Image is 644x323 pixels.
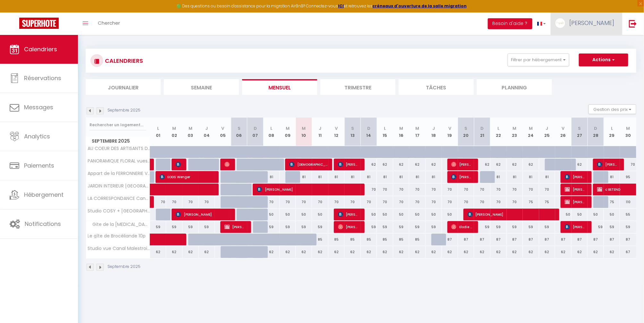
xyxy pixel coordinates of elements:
th: 02 [166,118,182,146]
div: 59 [377,221,393,233]
div: 81 [490,171,507,183]
div: 62 [572,246,588,258]
div: 62 [328,246,345,258]
div: 85 [377,234,393,245]
div: 50 [377,209,393,220]
span: Notifications [25,220,61,228]
abbr: S [351,125,354,131]
th: 20 [458,118,474,146]
div: 50 [426,209,442,220]
th: 01 [150,118,166,146]
div: 50 [280,209,296,220]
div: 87 [555,234,572,245]
div: 87 [474,234,490,245]
th: 24 [523,118,539,146]
span: LA CORRESPONDANCE Canal St Congard 8p [87,196,151,201]
th: 26 [555,118,572,146]
th: 14 [361,118,377,146]
span: [PERSON_NAME] [451,171,473,183]
div: 70 [458,196,474,208]
span: Messages [24,103,53,111]
div: 81 [296,171,312,183]
div: 70 [199,196,215,208]
button: Ouvrir le widget de chat LiveChat [5,3,24,22]
div: 59 [393,221,410,233]
li: Planning [477,79,552,95]
div: 50 [361,209,377,220]
th: 11 [312,118,328,146]
div: 59 [507,221,523,233]
abbr: M [172,125,176,131]
abbr: L [271,125,273,131]
div: 81 [409,171,426,183]
span: [PERSON_NAME] [468,208,555,220]
div: 70 [393,196,410,208]
div: 110 [620,196,636,208]
div: 50 [312,209,328,220]
th: 10 [296,118,312,146]
div: 70 [426,196,442,208]
div: 87 [588,234,604,245]
th: 25 [539,118,555,146]
button: Besoin d'aide ? [488,18,532,29]
li: Tâches [399,79,474,95]
div: 81 [377,171,393,183]
div: 59 [474,221,490,233]
th: 23 [507,118,523,146]
div: 70 [296,196,312,208]
span: [PERSON_NAME] [338,208,360,220]
span: [PERSON_NAME] [565,171,587,183]
div: 75 [539,196,555,208]
div: 62 [409,159,426,170]
div: 62 [296,246,312,258]
div: 70 [280,196,296,208]
div: 87 [458,234,474,245]
div: 81 [604,171,620,183]
abbr: S [238,125,241,131]
abbr: M [529,125,533,131]
div: 70 [344,196,361,208]
div: 70 [490,196,507,208]
span: [PERSON_NAME] [176,208,230,220]
abbr: L [497,125,499,131]
abbr: J [432,125,435,131]
span: Hébergement [24,191,64,199]
div: 62 [588,246,604,258]
a: [PERSON_NAME] [150,159,153,171]
div: 70 [426,184,442,195]
span: [PERSON_NAME] [225,221,246,233]
a: ... [PERSON_NAME] [551,12,622,35]
strong: ICI [338,3,344,9]
div: 62 [377,159,393,170]
div: 59 [523,221,539,233]
span: [PERSON_NAME] [338,158,360,170]
div: 62 [523,159,539,170]
div: 59 [199,221,215,233]
abbr: V [448,125,451,131]
span: Analytics [24,132,50,140]
div: 62 [507,246,523,258]
span: [PERSON_NAME] [225,158,230,170]
abbr: S [465,125,468,131]
div: 59 [426,221,442,233]
div: 59 [490,221,507,233]
div: 62 [312,246,328,258]
abbr: J [546,125,548,131]
a: Chercher [93,12,125,35]
li: Mensuel [242,79,317,95]
th: 21 [474,118,490,146]
div: 81 [426,171,442,183]
div: 70 [507,196,523,208]
div: 87 [620,234,636,245]
th: 22 [490,118,507,146]
div: 59 [361,221,377,233]
abbr: V [562,125,565,131]
div: 50 [572,209,588,220]
span: [PERSON_NAME] [176,158,181,170]
div: 62 [166,246,182,258]
span: [PERSON_NAME] [565,221,587,233]
abbr: M [513,125,517,131]
div: 70 [458,184,474,195]
div: 62 [555,246,572,258]
div: 62 [539,246,555,258]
